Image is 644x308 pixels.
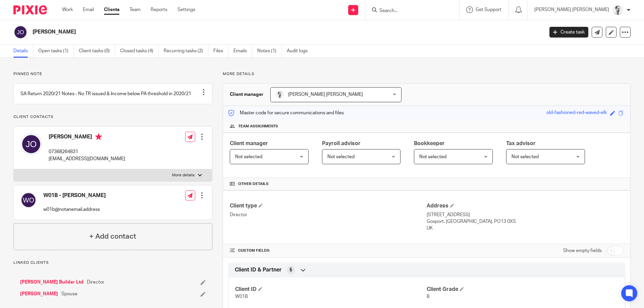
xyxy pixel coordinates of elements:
[235,266,282,273] span: Client ID & Partner
[427,211,624,218] p: [STREET_ADDRESS]
[427,225,624,232] p: UK
[230,248,427,253] h4: CUSTOM FIELDS
[79,45,115,58] a: Client tasks (0)
[213,45,228,58] a: Files
[230,202,427,209] h4: Client type
[38,45,74,58] a: Open tasks (1)
[289,267,292,273] span: 5
[534,6,609,13] p: [PERSON_NAME] [PERSON_NAME]
[177,6,195,13] a: Settings
[379,8,439,14] input: Search
[43,206,106,213] p: w01b@notanemail.address
[151,6,167,13] a: Reports
[228,110,344,116] p: Master code for secure communications and files
[327,155,355,159] span: Not selected
[13,5,47,14] img: Pixie
[427,202,624,209] h4: Address
[427,286,618,293] h4: Client Grade
[104,6,119,13] a: Clients
[476,7,501,12] span: Get Support
[43,192,106,199] h4: W01B - [PERSON_NAME]
[13,45,33,58] a: Details
[13,25,28,39] img: svg%3E
[49,156,125,162] p: [EMAIL_ADDRESS][DOMAIN_NAME]
[235,155,262,159] span: Not selected
[20,291,58,297] a: [PERSON_NAME]
[276,90,284,99] img: Mass_2025.jpg
[87,279,104,286] span: Director
[49,133,125,142] h4: [PERSON_NAME]
[49,148,125,155] p: 07368264831
[61,291,77,297] span: Spouse
[129,6,141,13] a: Team
[288,92,363,97] span: [PERSON_NAME] [PERSON_NAME]
[233,45,252,58] a: Emails
[419,155,446,159] span: Not selected
[62,6,73,13] a: Work
[563,247,602,254] label: Show empty fields
[13,114,212,120] p: Client contacts
[235,294,248,299] span: W01B
[89,231,136,242] h4: + Add contact
[414,141,445,146] span: Bookkeeper
[120,45,159,58] a: Closed tasks (4)
[546,109,607,117] div: old-fashioned-red-waved-elk
[322,141,361,146] span: Payroll advisor
[238,124,278,129] span: Team assignments
[287,45,313,58] a: Audit logs
[33,28,438,36] h2: [PERSON_NAME]
[230,91,264,98] h3: Client manager
[95,133,102,140] i: Primary
[612,5,623,15] img: Mass_2025.jpg
[549,27,588,38] a: Create task
[427,218,624,225] p: Gosport, [GEOGRAPHIC_DATA], PO13 0XS
[13,260,212,265] p: Linked clients
[230,141,268,146] span: Client manager
[13,71,212,77] p: Pinned note
[512,155,539,159] span: Not selected
[257,45,282,58] a: Notes (1)
[427,294,430,299] span: B
[235,286,427,293] h4: Client ID
[223,71,631,77] p: More details
[20,279,84,286] a: [PERSON_NAME] Builder Ltd
[506,141,536,146] span: Tax advisor
[230,211,427,218] p: Director
[172,173,195,178] p: More details
[83,6,94,13] a: Email
[164,45,208,58] a: Recurring tasks (2)
[20,192,37,208] img: svg%3E
[20,133,42,155] img: svg%3E
[238,181,269,187] span: Other details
